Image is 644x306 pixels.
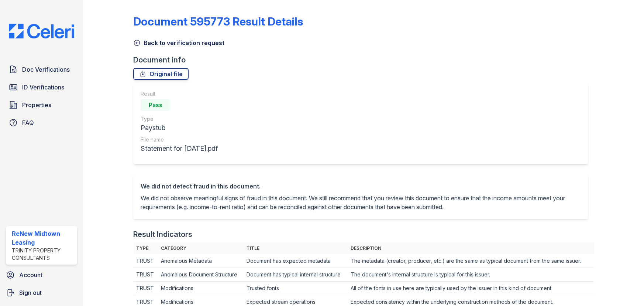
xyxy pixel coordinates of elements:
[244,282,348,295] td: Trusted fonts
[348,268,594,282] td: The document's internal structure is typical for this issuer.
[3,285,80,300] a: Sign out
[141,99,170,111] div: Pass
[141,90,218,98] div: Result
[141,136,218,143] div: File name
[133,15,303,28] a: Document 595773 Result Details
[244,254,348,268] td: Document has expected metadata
[133,68,189,80] a: Original file
[22,83,64,92] span: ID Verifications
[3,24,80,38] img: CE_Logo_Blue-a8612792a0a2168367f1c8372b55b34899dd931a85d93a1a3d3e32e68fde9ad4.png
[19,288,42,297] span: Sign out
[141,115,218,123] div: Type
[12,229,74,247] div: ReNew Midtown Leasing
[22,118,34,127] span: FAQ
[6,98,77,112] a: Properties
[141,194,581,211] p: We did not observe meaningful signs of fraud in this document. We still recommend that you review...
[158,242,244,254] th: Category
[133,268,158,282] td: TRUST
[133,55,594,65] div: Document info
[348,282,594,295] td: All of the fonts in use here are typically used by the issuer in this kind of document.
[133,38,224,47] a: Back to verification request
[613,276,637,299] iframe: chat widget
[19,271,42,279] span: Account
[141,143,218,154] div: Statement for [DATE].pdf
[22,65,70,74] span: Doc Verifications
[6,62,77,77] a: Doc Verifications
[133,242,158,254] th: Type
[158,254,244,268] td: Anomalous Metadata
[6,115,77,130] a: FAQ
[348,254,594,268] td: The metadata (creator, producer, etc.) are the same as typical document from the same issuer.
[22,101,51,109] span: Properties
[133,254,158,268] td: TRUST
[244,242,348,254] th: Title
[133,229,192,239] div: Result Indicators
[141,123,218,133] div: Paystub
[244,268,348,282] td: Document has typical internal structure
[158,282,244,295] td: Modifications
[141,182,581,191] div: We did not detect fraud in this document.
[348,242,594,254] th: Description
[12,247,74,262] div: Trinity Property Consultants
[158,268,244,282] td: Anomalous Document Structure
[6,80,77,95] a: ID Verifications
[133,282,158,295] td: TRUST
[3,268,80,282] a: Account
